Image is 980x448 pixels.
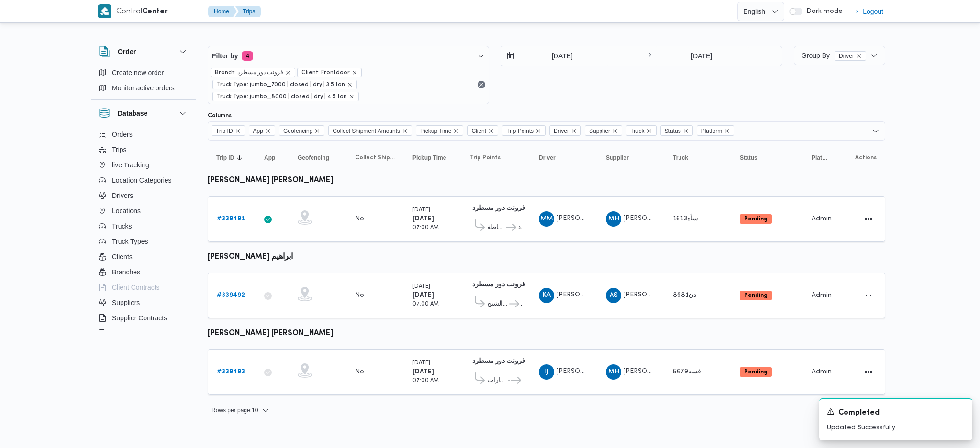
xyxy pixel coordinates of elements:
button: Order [99,46,189,57]
span: Truck [673,154,688,162]
span: هايبر وان الشيخ [PERSON_NAME] [487,298,508,310]
b: [DATE] [412,369,434,375]
span: Client [471,126,486,136]
button: Remove Status from selection in this group [683,128,689,134]
span: Status [740,154,757,162]
span: Truck Type: jumbo_7000 | closed | dry | 3.5 ton [217,80,345,89]
span: Devices [112,328,136,339]
button: Platform [808,150,833,165]
span: Driver [549,125,581,136]
button: Remove Geofencing from selection in this group [314,128,320,134]
span: Trucks [112,220,132,232]
div: → [646,53,651,59]
span: فرونت دور مسطرد [521,298,522,310]
button: remove selected entity [352,70,357,76]
a: #339492 [217,290,245,301]
button: Branches [95,264,192,280]
button: Pickup Time [409,150,457,165]
span: Collect Shipment Amounts [328,125,412,136]
button: Truck Types [95,234,192,249]
button: Group ByDriverremove selected entity [794,46,885,65]
span: Pickup Time [416,125,463,136]
span: Driver [835,51,866,61]
button: Supplier Contracts [95,310,192,326]
button: Remove App from selection in this group [265,128,271,134]
span: [PERSON_NAME] [PERSON_NAME] [624,215,735,221]
span: Truck Type: jumbo_8000 | closed | dry | 4.5 ton [212,92,359,101]
span: Client Contracts [112,282,160,293]
span: Supplier [606,154,629,162]
span: Geofencing [279,125,324,136]
button: Orders [95,127,192,142]
div: Ibrahem Jabril Muhammad Ahmad Jmuaah [539,364,554,380]
b: # 339491 [217,216,245,222]
span: Create new order [112,67,164,78]
button: Trips [235,6,261,17]
a: #339491 [217,213,245,225]
span: Client: Frontdoor [301,68,350,77]
span: App [253,126,263,136]
b: فرونت دور مسطرد [472,358,525,364]
img: X8yXhbKr1z7QwAAAABJRU5ErkJggg== [98,4,111,18]
span: Admin [812,292,832,298]
span: MM [540,211,553,227]
span: [PERSON_NAME] [PERSON_NAME] [624,368,735,374]
span: Branch: فرونت دور مسطرد [215,68,283,77]
div: Alaioah Sraj Aldin Alaioah Muhammad [606,288,621,303]
span: Rows per page : 10 [212,404,258,416]
button: live Tracking [95,157,192,173]
button: Remove Trip Points from selection in this group [535,128,541,134]
span: Pending [740,367,772,377]
span: Driver [839,52,854,60]
span: Truck Type: jumbo_7000 | closed | dry | 3.5 ton [212,80,357,89]
b: [DATE] [412,292,434,298]
span: Actions [855,154,877,162]
span: App [264,154,275,162]
div: No [355,368,364,376]
small: [DATE] [412,361,430,366]
span: Truck [626,125,657,136]
span: Admin [812,216,832,222]
span: Drivers [112,190,133,201]
span: Client: Frontdoor [297,68,362,77]
span: Admin [812,369,832,375]
span: MH [608,364,619,380]
span: Driver [554,126,569,136]
button: Remove Client from selection in this group [488,128,494,134]
span: MH [608,211,619,227]
span: Pickup Time [412,154,446,162]
h3: Order [118,46,136,57]
h3: Database [118,108,147,119]
span: KA [542,288,551,303]
span: IJ [545,364,548,380]
span: [PERSON_NAME] ابراهيم [557,292,632,298]
button: Remove Platform from selection in this group [724,128,730,134]
div: Muhammad Hanei Muhammad Jodah Mahmood [606,364,621,380]
button: Actions [861,288,876,303]
b: [PERSON_NAME] ابراهيم [208,253,293,261]
span: 4 active filters [242,51,253,61]
span: Trip ID [216,126,233,136]
small: [DATE] [412,284,430,289]
button: Remove Driver from selection in this group [571,128,577,134]
button: Trip IDSorted in descending order [212,150,251,165]
b: # 339493 [217,369,245,375]
button: remove selected entity [347,82,353,87]
span: Platform [812,154,829,162]
span: Trip Points [470,154,501,162]
b: [DATE] [412,216,434,222]
span: قسه5679 [673,369,701,375]
span: Geofencing [283,126,312,136]
button: Clients [95,249,192,264]
b: [PERSON_NAME] [PERSON_NAME] [208,177,333,184]
span: Driver [539,154,556,162]
span: App [249,125,275,136]
span: Branches [112,266,140,278]
span: Truck Types [112,236,148,247]
button: Driver [535,150,592,165]
span: Locations [112,205,141,217]
p: Updated Successfully [827,423,965,433]
a: #339493 [217,366,245,378]
span: Pending [740,291,772,300]
div: Notification [827,407,965,419]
